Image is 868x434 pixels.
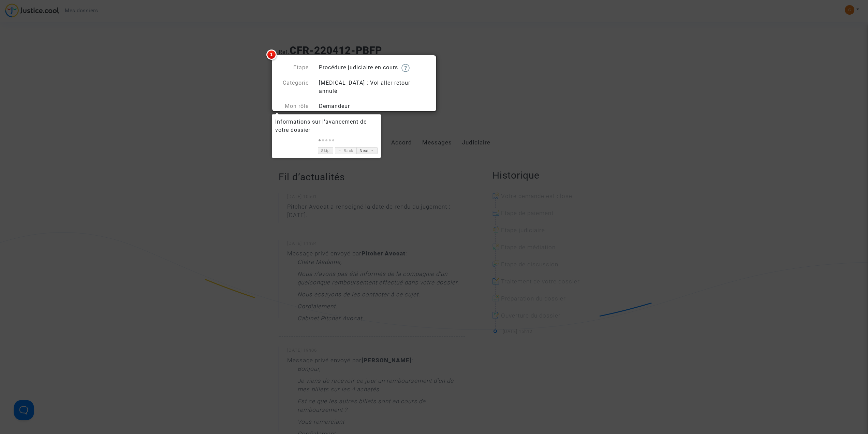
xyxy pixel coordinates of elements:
[314,79,434,95] div: [MEDICAL_DATA] : Vol aller-retour annulé
[314,64,434,72] div: Procédure judiciaire en cours
[275,118,378,134] div: Informations sur l'avancement de votre dossier
[314,102,434,110] div: Demandeur
[356,147,378,154] a: Next →
[401,64,410,72] img: help.svg
[335,147,356,154] a: ← Back
[266,50,277,60] span: 1
[274,102,314,110] div: Mon rôle
[318,147,333,154] a: Skip
[274,79,314,95] div: Catégorie
[274,64,314,72] div: Etape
